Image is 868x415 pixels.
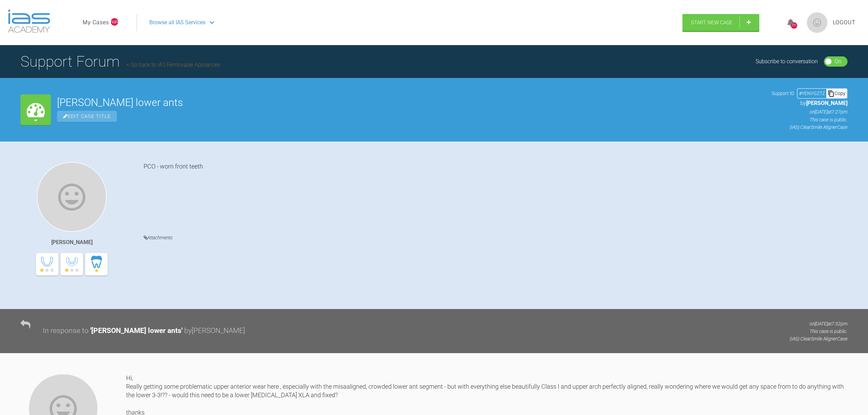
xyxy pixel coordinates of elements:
h4: Attachments [144,233,847,242]
div: Copy [826,89,847,98]
div: [PERSON_NAME] [51,238,93,247]
h1: Support Forum [21,50,220,73]
span: NaN [111,18,118,26]
span: Browse all IAS Services [149,18,205,27]
div: 291 [791,22,797,29]
h2: [PERSON_NAME] lower ants [57,97,765,108]
span: [PERSON_NAME] [806,100,847,106]
a: Go back to IAS Removable Appliances [126,62,220,68]
div: by [PERSON_NAME] [184,325,245,337]
a: My Cases [83,18,109,27]
img: profile.png [807,12,827,33]
img: logo-light.3e3ef733.png [8,10,50,33]
span: Start New Case [691,19,733,26]
p: on [DATE] at 7:27pm [772,108,847,116]
div: ' [PERSON_NAME] lower ants ' [90,325,182,337]
img: Nicola Bone [37,162,107,232]
div: # YENYGZTZ [798,90,826,97]
p: (IAS) ClearSmile Aligner Case [772,123,847,131]
div: Subscribe to conversation [756,57,818,66]
div: In response to [43,325,89,337]
p: (IAS) ClearSmile Aligner Case [790,335,847,343]
a: Start New Case [682,14,759,31]
span: Support ID [772,90,794,97]
p: on [DATE] at 7:32pm [790,320,847,327]
div: On [835,57,841,66]
p: This case is public. [772,116,847,123]
a: Logout [833,18,856,27]
p: This case is public. [790,327,847,335]
p: by [772,99,847,108]
div: PCO - worn front teeth [144,162,847,223]
span: Edit Case Title [57,111,117,122]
